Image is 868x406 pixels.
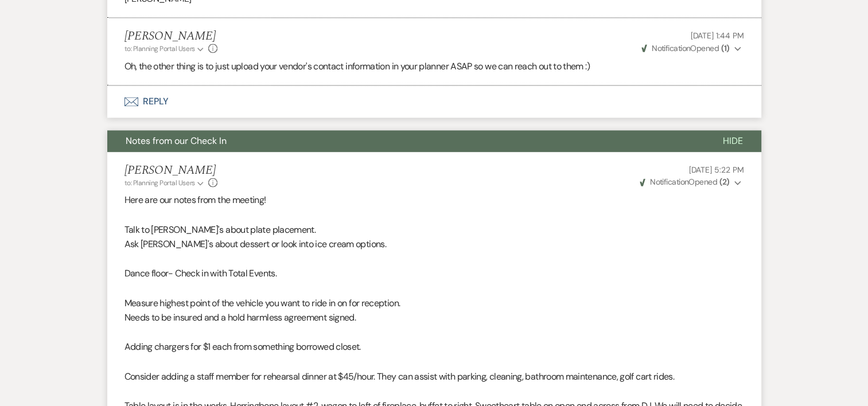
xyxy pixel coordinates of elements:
span: Opened [640,177,730,187]
button: Notes from our Check In [107,130,704,152]
button: Hide [704,130,761,152]
button: Reply [107,85,761,118]
button: to: Planning Portal Users [124,178,206,188]
span: [DATE] 1:44 PM [690,30,744,41]
span: Opened [641,43,730,53]
p: Ask [PERSON_NAME]'s about dessert or look into ice cream options. [124,237,744,252]
p: Adding chargers for $1 each from something borrowed closet. [124,339,744,354]
span: [DATE] 5:22 PM [688,165,744,175]
button: NotificationOpened (2) [638,176,744,188]
span: to: Planning Portal Users [124,44,195,53]
span: Notification [650,177,688,187]
h5: [PERSON_NAME] [124,163,218,178]
p: Consider adding a staff member for rehearsal dinner at $45/hour. They can assist with parking, cl... [124,369,744,384]
p: Measure highest point of the vehicle you want to ride in on for reception. [124,296,744,311]
h5: [PERSON_NAME] [124,29,218,44]
p: Oh, the other thing is to just upload your vendor's contact information in your planner ASAP so w... [124,59,744,74]
span: Notification [652,43,690,53]
span: Hide [723,135,743,147]
strong: ( 1 ) [721,43,729,53]
p: Talk to [PERSON_NAME]'s about plate placement. [124,222,744,237]
span: Notes from our Check In [126,135,227,147]
p: Dance floor- Check in with Total Events. [124,266,744,281]
button: to: Planning Portal Users [124,44,206,54]
strong: ( 2 ) [719,177,729,187]
button: NotificationOpened (1) [640,42,744,54]
p: Here are our notes from the meeting! [124,193,744,208]
p: Needs to be insured and a hold harmless agreement signed. [124,310,744,325]
span: to: Planning Portal Users [124,178,195,188]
